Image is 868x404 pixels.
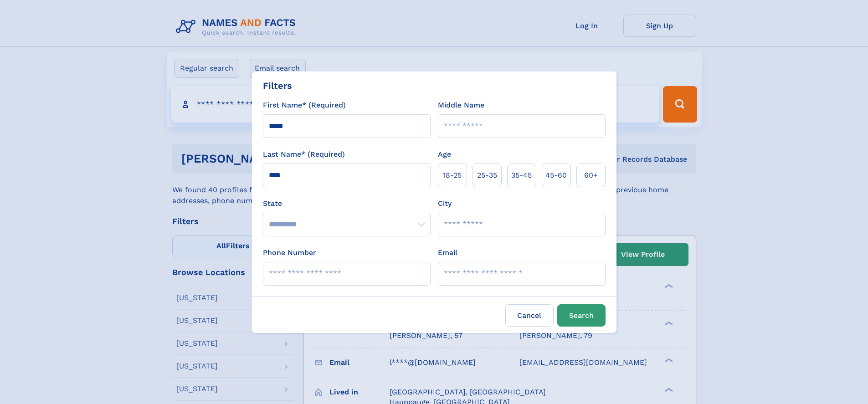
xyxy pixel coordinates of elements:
[263,149,345,160] label: Last Name* (Required)
[438,247,457,258] label: Email
[438,100,484,111] label: Middle Name
[545,170,567,181] span: 45‑60
[263,79,292,92] div: Filters
[584,170,598,181] span: 60+
[438,198,452,209] label: City
[263,198,431,209] label: State
[557,304,606,327] button: Search
[511,170,532,181] span: 35‑45
[505,304,554,327] label: Cancel
[477,170,497,181] span: 25‑35
[438,149,451,160] label: Age
[263,100,346,111] label: First Name* (Required)
[443,170,462,181] span: 18‑25
[263,247,316,258] label: Phone Number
